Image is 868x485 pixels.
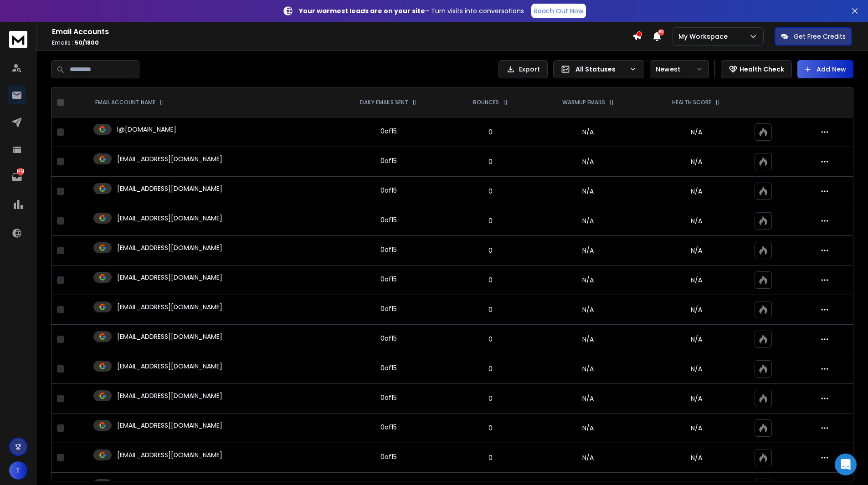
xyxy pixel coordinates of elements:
[532,236,644,265] td: N/A
[75,39,99,46] span: 50 / 1800
[380,393,397,402] div: 0 of 15
[775,27,852,46] button: Get Free Credits
[117,184,222,193] p: [EMAIL_ADDRESS][DOMAIN_NAME]
[658,29,664,36] span: 50
[117,273,222,282] p: [EMAIL_ADDRESS][DOMAIN_NAME]
[455,276,527,285] p: 0
[380,156,397,165] div: 0 of 15
[649,335,744,344] p: N/A
[649,453,744,462] p: N/A
[299,6,425,15] strong: Your warmest leads are on your site
[299,6,524,15] p: – Turn visits into conversations
[380,334,397,343] div: 0 of 15
[532,206,644,236] td: N/A
[649,187,744,196] p: N/A
[532,295,644,325] td: N/A
[52,26,632,37] h1: Email Accounts
[455,394,527,403] p: 0
[532,117,644,147] td: N/A
[380,245,397,254] div: 0 of 15
[360,99,408,106] p: DAILY EMAILS SENT
[455,305,527,314] p: 0
[117,154,222,163] p: [EMAIL_ADDRESS][DOMAIN_NAME]
[649,276,744,285] p: N/A
[532,147,644,177] td: N/A
[9,461,27,480] button: T
[380,423,397,432] div: 0 of 15
[498,60,548,78] button: Export
[649,424,744,433] p: N/A
[380,275,397,284] div: 0 of 15
[532,177,644,206] td: N/A
[380,304,397,313] div: 0 of 15
[649,305,744,314] p: N/A
[117,332,222,341] p: [EMAIL_ADDRESS][DOMAIN_NAME]
[672,99,711,106] p: HEALTH SCORE
[117,214,222,223] p: [EMAIL_ADDRESS][DOMAIN_NAME]
[649,364,744,373] p: N/A
[117,421,222,430] p: [EMAIL_ADDRESS][DOMAIN_NAME]
[649,157,744,166] p: N/A
[532,265,644,295] td: N/A
[455,246,527,255] p: 0
[531,4,586,18] a: Reach Out Now
[95,99,164,106] div: EMAIL ACCOUNT NAME
[9,31,27,48] img: logo
[52,39,632,46] p: Emails :
[649,128,744,137] p: N/A
[532,414,644,443] td: N/A
[835,454,857,475] div: Open Intercom Messenger
[117,362,222,371] p: [EMAIL_ADDRESS][DOMAIN_NAME]
[575,65,626,74] p: All Statuses
[455,335,527,344] p: 0
[380,127,397,136] div: 0 of 15
[455,157,527,166] p: 0
[455,216,527,225] p: 0
[797,60,853,78] button: Add New
[455,128,527,137] p: 0
[534,6,583,15] p: Reach Out Now
[649,394,744,403] p: N/A
[740,65,784,74] p: Health Check
[532,384,644,414] td: N/A
[455,187,527,196] p: 0
[455,364,527,373] p: 0
[380,363,397,373] div: 0 of 15
[650,60,709,78] button: Newest
[532,354,644,384] td: N/A
[562,99,605,106] p: WARMUP EMAILS
[380,452,397,461] div: 0 of 15
[117,243,222,252] p: [EMAIL_ADDRESS][DOMAIN_NAME]
[17,168,24,175] p: 1461
[473,99,499,106] p: BOUNCES
[649,216,744,225] p: N/A
[455,453,527,462] p: 0
[8,168,26,186] a: 1461
[721,60,792,78] button: Health Check
[117,450,222,459] p: [EMAIL_ADDRESS][DOMAIN_NAME]
[649,246,744,255] p: N/A
[678,32,731,41] p: My Workspace
[455,424,527,433] p: 0
[794,32,846,41] p: Get Free Credits
[532,443,644,473] td: N/A
[117,302,222,311] p: [EMAIL_ADDRESS][DOMAIN_NAME]
[380,215,397,225] div: 0 of 15
[117,125,176,134] p: l@[DOMAIN_NAME]
[117,391,222,400] p: [EMAIL_ADDRESS][DOMAIN_NAME]
[380,186,397,195] div: 0 of 15
[532,325,644,354] td: N/A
